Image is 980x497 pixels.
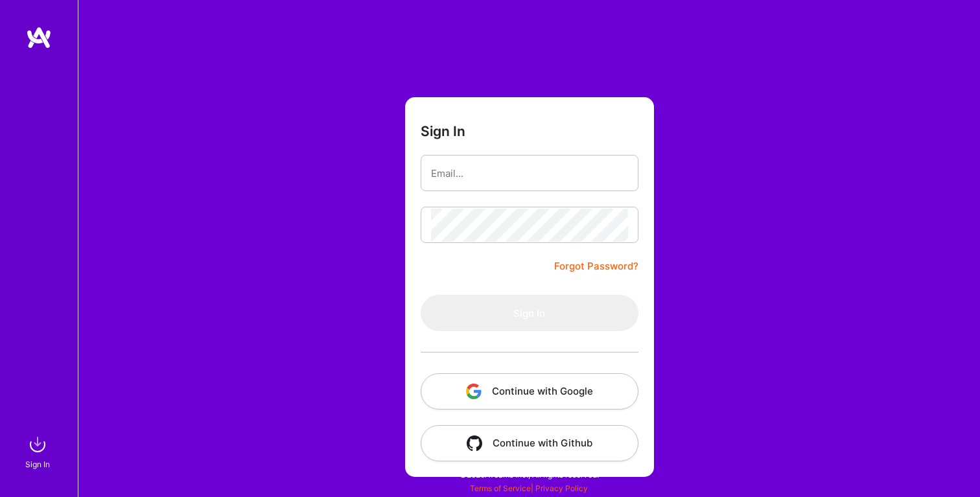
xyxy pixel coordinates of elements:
img: logo [26,26,52,49]
button: Sign In [421,295,638,331]
div: © 2025 ATeams Inc., All rights reserved. [78,458,980,491]
span: | [470,483,588,493]
div: Sign In [25,457,50,471]
button: Continue with Google [421,373,638,410]
img: icon [467,435,482,451]
img: icon [466,384,482,399]
input: Email... [431,157,628,190]
h3: Sign In [421,123,465,139]
img: sign in [25,432,51,457]
a: Terms of Service [470,483,531,493]
a: Forgot Password? [554,259,638,274]
a: sign inSign In [27,432,51,471]
a: Privacy Policy [535,483,588,493]
button: Continue with Github [421,425,638,461]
